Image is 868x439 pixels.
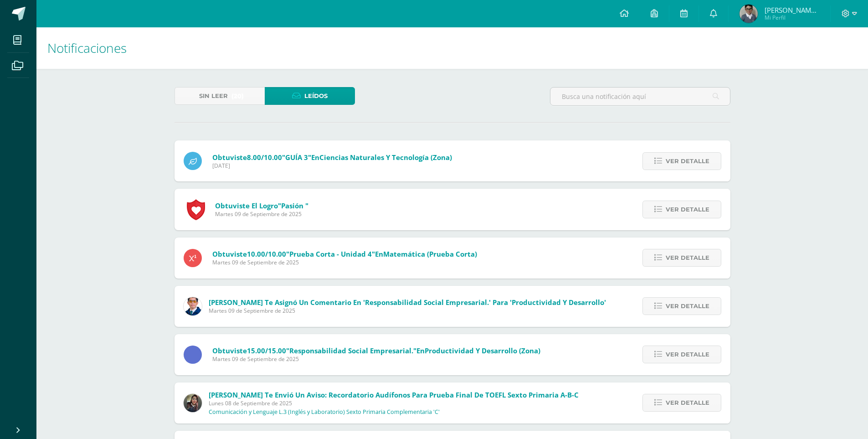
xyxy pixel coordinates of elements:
[212,258,477,266] span: Martes 09 de Septiembre de 2025
[282,153,311,162] span: "GUÍA 3"
[209,307,606,315] span: Martes 09 de Septiembre de 2025
[265,87,355,105] a: Leídos
[184,297,202,315] img: 059ccfba660c78d33e1d6e9d5a6a4bb6.png
[247,346,286,355] span: 15.00/15.00
[209,408,440,416] p: Comunicación y Lenguaje L.3 (Inglés y Laboratorio) Sexto Primaria Complementaria 'C'
[666,201,709,218] span: Ver detalle
[215,210,308,218] span: Martes 09 de Septiembre de 2025
[278,201,308,210] span: "Pasión "
[212,162,452,170] span: [DATE]
[47,39,127,57] span: Notificaciones
[740,5,758,23] img: 0a2fc88354891e037b47c959cf6d87a8.png
[286,249,375,258] span: "Prueba corta - unidad 4"
[383,249,477,258] span: Matemática (Prueba Corta)
[765,5,819,15] span: [PERSON_NAME] de [PERSON_NAME]
[175,87,265,105] a: Sin leer(20)
[425,346,540,355] span: Productividad y Desarrollo (Zona)
[209,399,579,407] span: Lunes 08 de Septiembre de 2025
[666,298,709,315] span: Ver detalle
[212,153,452,162] span: Obtuviste en
[304,88,328,104] span: Leídos
[209,298,606,307] span: [PERSON_NAME] te asignó un comentario en 'Responsabilidad social empresarial.' para 'Productivida...
[765,14,819,21] span: Mi Perfil
[231,88,244,104] span: (20)
[184,394,202,412] img: f727c7009b8e908c37d274233f9e6ae1.png
[199,88,228,104] span: Sin leer
[247,249,286,258] span: 10.00/10.00
[209,390,579,399] span: [PERSON_NAME] te envió un aviso: Recordatorio audífonos para prueba Final de TOEFL sexto Primaria...
[319,153,452,162] span: Ciencias Naturales y Tecnología (Zona)
[286,346,416,355] span: "Responsabilidad social empresarial."
[212,346,540,355] span: Obtuviste en
[550,88,730,105] input: Busca una notificación aquí
[212,355,540,363] span: Martes 09 de Septiembre de 2025
[215,201,308,210] span: Obtuviste el logro
[666,394,709,411] span: Ver detalle
[212,249,477,258] span: Obtuviste en
[666,249,709,266] span: Ver detalle
[247,153,282,162] span: 8.00/10.00
[666,346,709,363] span: Ver detalle
[666,153,709,170] span: Ver detalle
